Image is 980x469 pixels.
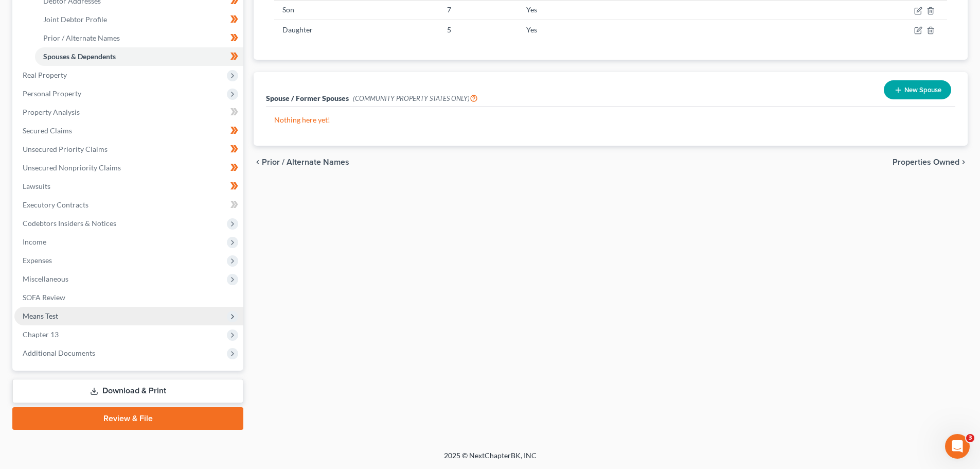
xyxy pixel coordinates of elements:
[893,158,968,166] button: Properties Owned chevron_right
[262,158,349,166] span: Prior / Alternate Names
[23,274,68,283] span: Miscellaneous
[12,407,243,430] a: Review & File
[254,158,262,166] i: chevron_left
[23,182,50,190] span: Lawsuits
[23,330,59,339] span: Chapter 13
[14,121,243,140] a: Secured Claims
[23,108,80,116] span: Property Analysis
[884,80,951,99] button: New Spouse
[35,10,243,29] a: Joint Debtor Profile
[14,159,243,177] a: Unsecured Nonpriority Claims
[23,293,65,302] span: SOFA Review
[23,145,108,153] span: Unsecured Priority Claims
[14,288,243,307] a: SOFA Review
[23,237,46,246] span: Income
[23,89,81,98] span: Personal Property
[353,94,478,102] span: (COMMUNITY PROPERTY STATES ONLY)
[197,450,783,469] div: 2025 © NextChapterBK, INC
[43,33,120,42] span: Prior / Alternate Names
[43,15,107,24] span: Joint Debtor Profile
[14,103,243,121] a: Property Analysis
[12,379,243,403] a: Download & Print
[274,115,947,125] p: Nothing here yet!
[945,434,970,459] iframe: Intercom live chat
[43,52,116,61] span: Spouses & Dependents
[254,158,349,166] button: chevron_left Prior / Alternate Names
[274,20,439,39] td: Daughter
[35,29,243,47] a: Prior / Alternate Names
[966,434,974,442] span: 3
[23,219,116,228] span: Codebtors Insiders & Notices
[266,94,349,102] span: Spouse / Former Spouses
[439,20,518,39] td: 5
[518,20,836,39] td: Yes
[14,177,243,196] a: Lawsuits
[23,163,121,172] span: Unsecured Nonpriority Claims
[23,126,72,135] span: Secured Claims
[23,256,52,265] span: Expenses
[893,158,959,166] span: Properties Owned
[23,349,95,357] span: Additional Documents
[959,158,968,166] i: chevron_right
[23,311,58,320] span: Means Test
[35,47,243,66] a: Spouses & Dependents
[23,200,88,209] span: Executory Contracts
[14,196,243,214] a: Executory Contracts
[23,71,67,79] span: Real Property
[14,140,243,159] a: Unsecured Priority Claims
